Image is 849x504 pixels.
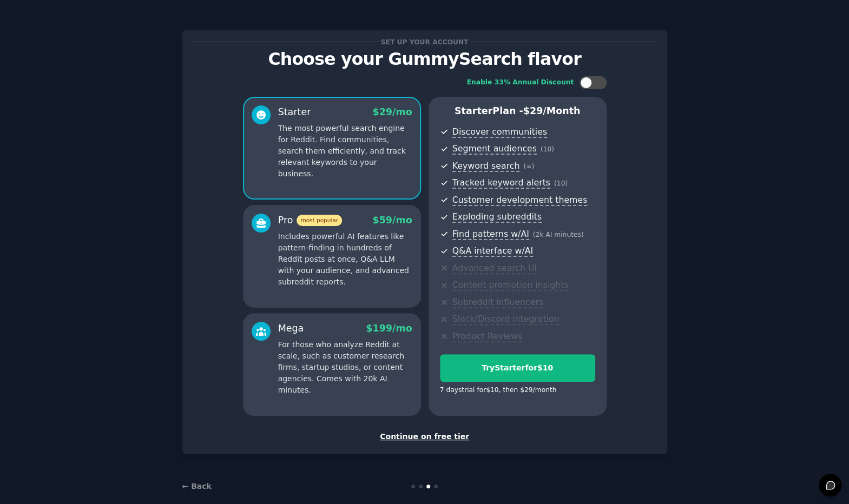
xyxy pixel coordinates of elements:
[554,180,568,187] span: ( 10 )
[452,297,543,308] span: Subreddit influencers
[278,105,311,119] div: Starter
[440,354,595,382] button: TryStarterfor$10
[452,331,522,342] span: Product Reviews
[278,339,412,396] p: For those who analyze Reddit at scale, such as customer research firms, startup studios, or conte...
[541,145,554,153] span: ( 10 )
[452,229,529,240] span: Find patterns w/AI
[366,323,412,334] span: $ 199 /mo
[452,195,588,206] span: Customer development themes
[452,161,520,172] span: Keyword search
[452,263,537,274] span: Advanced search UI
[278,322,304,335] div: Mega
[452,143,537,155] span: Segment audiences
[278,231,412,288] p: Includes powerful AI features like pattern-finding in hundreds of Reddit posts at once, Q&A LLM w...
[182,482,212,490] a: ← Back
[440,362,595,374] div: Try Starter for $10
[372,107,412,117] span: $ 29 /mo
[452,211,542,223] span: Exploding subreddits
[523,163,534,170] span: ( ∞ )
[452,314,560,325] span: Slack/Discord integration
[297,215,342,226] span: most popular
[467,78,574,88] div: Enable 33% Annual Discount
[278,214,342,227] div: Pro
[194,50,656,69] p: Choose your GummySearch flavor
[452,280,569,291] span: Content promotion insights
[523,105,581,116] span: $ 29 /month
[372,215,412,226] span: $ 59 /mo
[452,246,533,257] span: Q&A interface w/AI
[194,431,656,442] div: Continue on free tier
[452,127,547,138] span: Discover communities
[379,36,470,48] span: Set up your account
[440,386,557,395] div: 7 days trial for $10 , then $ 29 /month
[533,231,584,238] span: ( 2k AI minutes )
[278,123,412,180] p: The most powerful search engine for Reddit. Find communities, search them efficiently, and track ...
[452,177,550,189] span: Tracked keyword alerts
[440,104,595,118] p: Starter Plan -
